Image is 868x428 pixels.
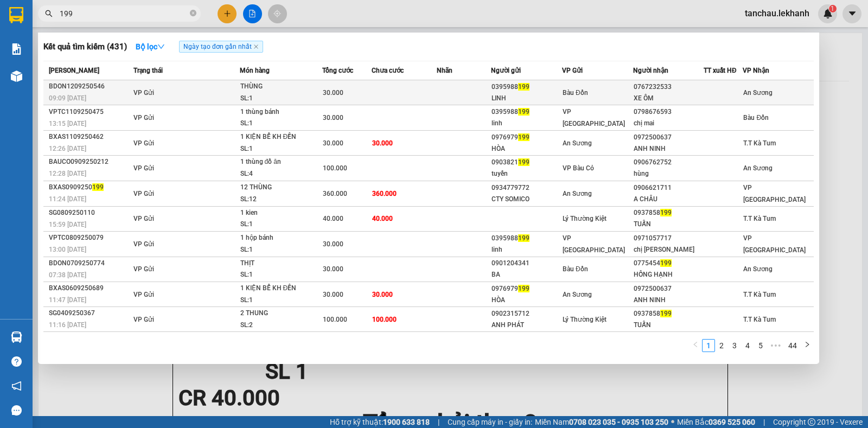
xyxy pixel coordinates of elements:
span: 30.000 [323,291,343,298]
div: THÙNG [240,81,322,93]
li: 1 [702,339,715,352]
span: 199 [660,259,672,267]
div: 0934779772 [492,182,561,194]
div: 1 thùng đồ ăn [240,156,322,168]
span: 199 [92,183,104,191]
span: Lý Thường Kiệt [563,316,607,323]
div: linh [492,118,561,129]
li: 4 [741,339,754,352]
div: 0901204341 [492,258,561,269]
div: SL: 1 [240,244,322,256]
div: THỊT [240,258,322,270]
div: SG0809250110 [49,207,130,219]
div: 2 THUNG [240,308,322,320]
span: VP Gửi [133,114,154,122]
div: 0972500637 [634,132,704,143]
span: Chưa cước [372,67,404,74]
div: VPTC0809250079 [49,232,130,244]
span: 199 [660,310,672,317]
div: BXAS1109250462 [49,131,130,143]
div: SL: 1 [240,93,322,105]
span: close-circle [190,10,196,16]
div: 40.000 [8,70,121,83]
span: 30.000 [323,139,343,147]
div: SL: 1 [240,269,322,281]
span: 199 [518,285,529,292]
button: Bộ lọcdown [127,38,174,55]
span: Ngày tạo đơn gần nhất [179,41,263,53]
span: 40.000 [372,215,393,222]
a: 3 [729,340,741,352]
img: solution-icon [11,43,22,55]
div: BAUCO0909250212 [49,156,130,168]
span: An Sương [743,164,773,172]
span: VP Gửi [133,139,154,147]
div: ANH NINH [634,143,704,155]
div: 0395988 [492,106,561,118]
a: 4 [742,340,754,352]
button: left [689,339,702,352]
span: Người gửi [491,67,521,74]
span: VP Gửi [133,190,154,197]
div: SL: 2 [240,320,322,331]
span: down [157,43,165,50]
div: SG0409250367 [49,308,130,319]
span: TT xuất HĐ [704,67,737,74]
span: Bàu Đồn [563,89,588,97]
span: Món hàng [240,67,270,74]
span: VP Gửi [133,265,154,273]
div: 0902315712 [492,308,561,320]
span: 199 [518,158,529,166]
div: HÒA [492,143,561,155]
div: 0976979 [492,283,561,295]
div: linh [492,244,561,255]
img: warehouse-icon [11,71,22,82]
div: A CHÂU [634,194,704,205]
span: search [45,10,53,17]
div: BXAS0609250689 [49,283,130,294]
li: 44 [784,339,801,352]
div: SL: 1 [240,143,322,155]
div: 0985727336 [9,48,119,63]
span: message [11,405,22,416]
span: Nhận: [127,10,153,22]
div: 0798676593 [634,106,704,118]
span: VP [GEOGRAPHIC_DATA] [743,184,806,203]
span: 100.000 [323,164,347,172]
h3: Kết quả tìm kiếm ( 431 ) [43,41,127,53]
div: ANH PHÁT [492,320,561,331]
div: BXAS0909250 [49,182,130,193]
div: 12 THÙNG [240,182,322,194]
span: VP Gửi [562,67,583,74]
span: Trạng thái [133,67,163,74]
div: XE ÔM [634,93,704,104]
div: SL: 1 [240,118,322,130]
span: VP Gửi [133,164,154,172]
div: 0903821 [492,157,561,168]
div: 0937858 [634,207,704,219]
span: 15:59 [DATE] [49,221,86,228]
div: 0906621711 [634,182,704,194]
div: SL: 1 [240,219,322,231]
span: VP Gửi [133,89,154,97]
div: SL: 12 [240,194,322,206]
span: An Sương [563,190,592,197]
span: Bàu Đồn [743,114,769,122]
div: TOÀN PHÁT [9,35,119,48]
span: 30.000 [323,240,343,248]
span: 30.000 [372,291,393,298]
span: right [804,341,810,348]
div: BX [GEOGRAPHIC_DATA] [9,9,119,35]
li: Previous Page [689,339,702,352]
div: 1 hộp bánh [240,232,322,244]
span: close [253,44,259,49]
span: 199 [518,108,529,116]
div: BDON1209250546 [49,81,130,92]
strong: Bộ lọc [136,42,165,51]
span: [PERSON_NAME] [49,67,99,74]
div: LINH [492,93,561,104]
div: BDON0709250774 [49,258,130,269]
a: 44 [785,340,800,352]
span: VP Nhận [743,67,769,74]
span: An Sương [563,291,592,298]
